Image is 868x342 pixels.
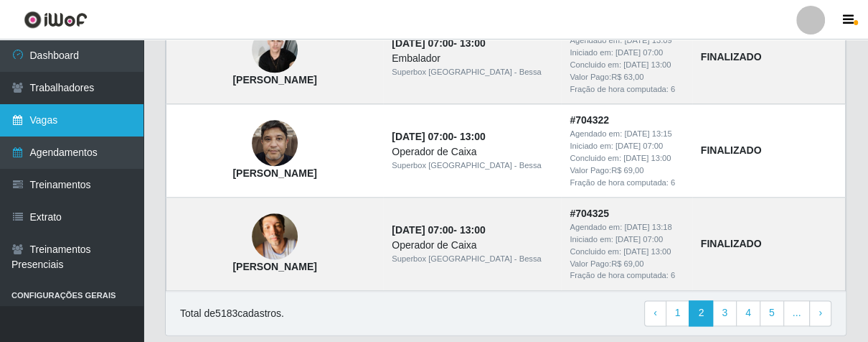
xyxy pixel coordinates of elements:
time: 13:00 [460,224,486,236]
strong: - [392,131,485,142]
div: Agendado em: [570,128,683,140]
div: Concluido em: [570,152,683,165]
div: Iniciado em: [570,234,683,246]
div: Operador de Caixa [392,238,552,253]
time: [DATE] 07:00 [615,235,663,244]
div: Superbox [GEOGRAPHIC_DATA] - Bessa [392,160,552,172]
time: [DATE] 13:09 [624,36,671,45]
a: 2 [689,300,713,326]
div: Fração de hora computada: 6 [570,177,683,189]
time: [DATE] 13:00 [623,247,671,256]
span: › [819,307,822,318]
p: Total de 5183 cadastros. [180,306,284,321]
strong: [PERSON_NAME] [232,74,316,85]
time: [DATE] 13:15 [624,129,671,138]
strong: - [392,37,485,49]
img: Douglas da Silva Pereira [252,19,298,80]
img: Francisco Flávio Lira Fernandes [252,113,298,174]
strong: # 704322 [570,114,609,126]
time: [DATE] 07:00 [615,48,663,57]
div: Valor Pago: R$ 69,00 [570,165,683,177]
time: [DATE] 13:00 [623,60,671,69]
div: Valor Pago: R$ 69,00 [570,258,683,270]
div: Iniciado em: [570,140,683,152]
div: Agendado em: [570,34,683,47]
img: Daniel Sinésio Fernandes Lira [252,206,298,267]
a: Next [809,300,831,326]
a: 1 [666,300,690,326]
time: [DATE] 07:00 [392,37,453,49]
div: Iniciado em: [570,47,683,59]
time: 13:00 [460,37,486,49]
div: Fração de hora computada: 6 [570,269,683,282]
strong: [PERSON_NAME] [232,261,316,272]
strong: - [392,224,485,236]
time: [DATE] 07:00 [392,224,453,236]
div: Valor Pago: R$ 63,00 [570,71,683,83]
div: Operador de Caixa [392,144,552,160]
div: Agendado em: [570,221,683,234]
strong: FINALIZADO [701,238,762,249]
time: [DATE] 07:00 [615,142,663,150]
time: [DATE] 07:00 [392,131,453,142]
strong: FINALIZADO [701,51,762,63]
time: [DATE] 13:00 [623,154,671,162]
div: Fração de hora computada: 6 [570,83,683,96]
a: 4 [736,300,760,326]
span: ‹ [654,307,657,318]
img: CoreUI Logo [24,11,88,29]
strong: FINALIZADO [701,144,762,156]
div: Concluido em: [570,246,683,258]
time: 13:00 [460,131,486,142]
a: ... [783,300,811,326]
div: Superbox [GEOGRAPHIC_DATA] - Bessa [392,66,552,78]
div: Superbox [GEOGRAPHIC_DATA] - Bessa [392,253,552,265]
div: Embalador [392,51,552,66]
a: 3 [712,300,737,326]
strong: # 704325 [570,208,609,219]
time: [DATE] 13:18 [624,223,671,231]
div: Concluido em: [570,59,683,71]
a: Previous [644,300,666,326]
a: 5 [760,300,784,326]
strong: [PERSON_NAME] [232,167,316,179]
nav: pagination [644,300,831,326]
